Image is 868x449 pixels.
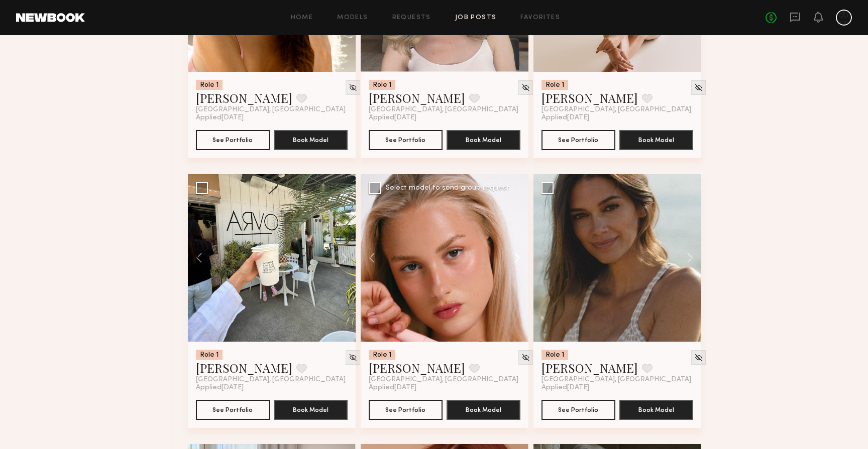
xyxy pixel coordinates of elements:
img: Unhide Model [521,83,530,92]
button: Book Model [447,400,520,420]
button: See Portfolio [196,400,270,420]
button: Book Model [619,130,693,150]
div: Role 1 [541,350,568,360]
button: See Portfolio [369,130,443,150]
button: See Portfolio [541,130,615,150]
div: Role 1 [541,80,568,90]
div: Applied [DATE] [369,384,520,392]
button: See Portfolio [369,400,443,420]
img: Unhide Model [694,83,703,92]
div: Applied [DATE] [196,384,348,392]
a: Home [291,15,313,21]
a: Book Model [619,135,693,143]
button: Book Model [274,130,348,150]
a: Requests [392,15,431,21]
img: Unhide Model [349,353,357,362]
button: Book Model [619,400,693,420]
span: [GEOGRAPHIC_DATA], [GEOGRAPHIC_DATA] [196,376,346,384]
button: See Portfolio [541,400,615,420]
a: Models [337,15,368,21]
a: [PERSON_NAME] [541,90,638,106]
img: Unhide Model [349,83,357,92]
div: Role 1 [369,80,395,90]
a: Book Model [274,405,348,413]
a: [PERSON_NAME] [196,90,292,106]
a: [PERSON_NAME] [369,90,465,106]
img: Unhide Model [694,353,703,362]
a: Book Model [274,135,348,143]
div: Applied [DATE] [541,114,693,122]
div: Role 1 [369,350,395,360]
div: Role 1 [196,350,223,360]
a: Favorites [520,15,560,21]
a: Book Model [447,135,520,143]
span: [GEOGRAPHIC_DATA], [GEOGRAPHIC_DATA] [369,106,518,114]
a: Job Posts [455,15,497,21]
button: Book Model [447,130,520,150]
img: Unhide Model [521,353,530,362]
div: Applied [DATE] [369,114,520,122]
button: Book Model [274,400,348,420]
span: [GEOGRAPHIC_DATA], [GEOGRAPHIC_DATA] [541,376,691,384]
a: Book Model [619,405,693,413]
button: See Portfolio [196,130,270,150]
div: Select model to send group request [386,185,509,192]
span: [GEOGRAPHIC_DATA], [GEOGRAPHIC_DATA] [196,106,346,114]
a: [PERSON_NAME] [196,360,292,376]
div: Applied [DATE] [541,384,693,392]
span: [GEOGRAPHIC_DATA], [GEOGRAPHIC_DATA] [541,106,691,114]
a: [PERSON_NAME] [369,360,465,376]
div: Role 1 [196,80,223,90]
a: [PERSON_NAME] [541,360,638,376]
div: Applied [DATE] [196,114,348,122]
a: Book Model [447,405,520,413]
span: [GEOGRAPHIC_DATA], [GEOGRAPHIC_DATA] [369,376,518,384]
